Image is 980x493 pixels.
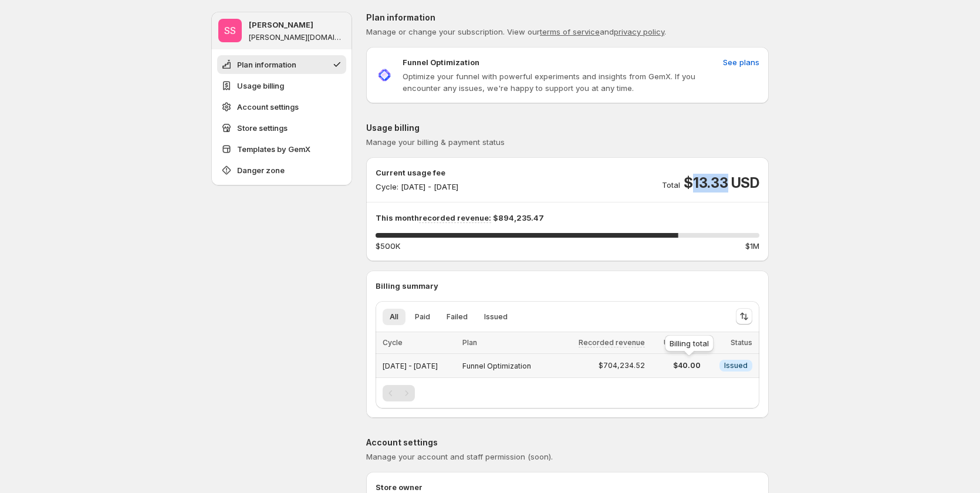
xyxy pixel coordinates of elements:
span: recorded revenue: [419,213,491,223]
span: $40.00 [652,361,701,370]
img: Funnel Optimization [376,66,393,84]
text: SS [224,25,236,36]
span: Issued [484,312,508,322]
span: Account settings [237,101,299,113]
span: Sandy Sandy [218,19,242,42]
span: $704,234.52 [599,361,645,370]
span: All [390,312,398,322]
p: Usage billing [366,122,769,134]
span: Plan information [237,59,296,70]
button: Store settings [217,119,346,137]
span: Issued [724,361,748,370]
span: Failed [447,312,468,322]
span: Status [731,338,752,347]
p: Optimize your funnel with powerful experiments and insights from GemX. If you encounter any issue... [403,70,718,94]
p: [PERSON_NAME] [249,19,313,31]
span: See plans [723,56,759,68]
span: Paid [415,312,430,322]
button: Danger zone [217,161,346,180]
button: Sort the results [736,308,752,325]
button: Templates by GemX [217,140,346,158]
p: Funnel Optimization [403,56,479,68]
span: Recorded revenue [579,338,645,347]
a: terms of service [540,27,600,36]
span: $1M [745,240,759,252]
p: Store owner [376,481,759,493]
span: Store settings [237,122,288,134]
p: Account settings [366,437,769,448]
p: Cycle: [DATE] - [DATE] [376,181,458,193]
span: $13.33 USD [684,174,759,193]
p: Plan information [366,12,769,23]
button: See plans [716,53,766,72]
button: Plan information [217,55,346,74]
span: $500K [376,240,400,252]
nav: Pagination [383,385,415,401]
p: Current usage fee [376,167,458,178]
span: Usage billing [237,80,284,92]
p: Total [662,179,680,191]
span: [DATE] - [DATE] [383,362,438,370]
span: Manage your billing & payment status [366,137,505,147]
span: Funnel Optimization [462,362,531,370]
span: Templates by GemX [237,143,310,155]
span: Cycle [383,338,403,347]
button: Account settings [217,97,346,116]
span: Manage or change your subscription. View our and . [366,27,666,36]
p: [PERSON_NAME][DOMAIN_NAME] [249,33,345,42]
p: This month $894,235.47 [376,212,759,224]
span: Plan [462,338,477,347]
button: Usage billing [217,76,346,95]
a: privacy policy [614,27,664,36]
span: Manage your account and staff permission (soon). [366,452,553,461]
span: Danger zone [237,164,285,176]
p: Billing summary [376,280,759,292]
